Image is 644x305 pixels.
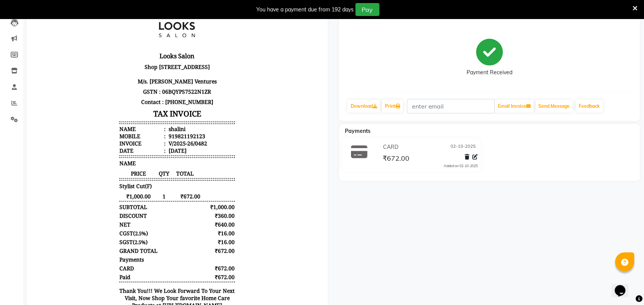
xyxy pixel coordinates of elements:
div: Mobile [85,128,131,135]
a: Download [348,100,380,113]
h3: TAX INVOICE [85,102,200,116]
div: NET [85,216,96,224]
div: Payments [85,251,109,259]
div: Invoice [85,135,131,142]
div: Paid [85,269,96,276]
div: You have a payment due from 192 days [257,6,354,14]
div: ( ) [85,225,114,232]
div: Payment Received [467,69,513,77]
div: ₹16.00 [171,225,201,232]
iframe: chat widget [612,275,636,297]
button: Pay [356,3,380,16]
span: : [130,128,131,135]
p: Contact : [PHONE_NUMBER] [85,92,200,102]
span: ₹1,000.00 [85,188,123,195]
a: Feedback [576,100,603,113]
div: Added on 02-10-2025 [444,163,478,169]
div: DISCOUNT [85,208,113,215]
span: 2.5% [100,234,111,241]
div: [DATE] [133,142,152,150]
span: : [130,135,131,142]
div: V/2025-26/0482 [133,135,173,142]
span: PRICE [85,165,123,172]
span: : [130,121,131,128]
div: ( ) [85,234,113,241]
span: CARD [383,143,398,151]
div: ₹1,000.00 [171,199,201,206]
div: ₹360.00 [171,208,201,215]
button: Send Message [536,100,573,113]
h3: Looks Salon [85,46,200,57]
div: ₹640.00 [171,216,201,224]
button: Email Invoice [495,100,534,113]
span: Payments [345,128,370,134]
span: 02-10-2025 [451,143,476,151]
span: CGST [85,225,99,232]
span: QTY [123,165,136,172]
span: TOTAL [136,165,166,172]
div: ₹672.00 [171,260,201,267]
span: : [130,142,131,150]
span: CARD [85,260,100,267]
p: Thank You!!! We Look Forward To Your Next Visit, Now Shop Your favorite Home Care Products at [UR... [85,283,200,304]
div: ₹672.00 [171,269,201,276]
div: ₹16.00 [171,234,201,241]
span: 1 [123,188,136,195]
span: 2.5% [101,225,112,232]
span: SGST [85,234,98,241]
p: GSTN : 06BQYPS7522N1ZR [85,82,200,92]
span: Stylist Cut(F) [85,178,118,185]
p: Shop [STREET_ADDRESS] M/s. [PERSON_NAME] Ventures [85,57,200,82]
div: Date [85,142,131,150]
div: ₹672.00 [171,243,201,250]
img: file_1711963253322.jpg [114,6,171,44]
div: GRAND TOTAL [85,243,123,250]
div: 919821192123 [133,128,171,135]
a: Print [382,100,403,113]
div: Name [85,121,131,128]
span: ₹672.00 [136,188,166,195]
span: NAME [85,155,101,162]
div: shalini [133,121,151,128]
div: SUBTOTAL [85,199,113,206]
input: enter email [407,99,495,113]
span: ₹672.00 [383,154,409,164]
